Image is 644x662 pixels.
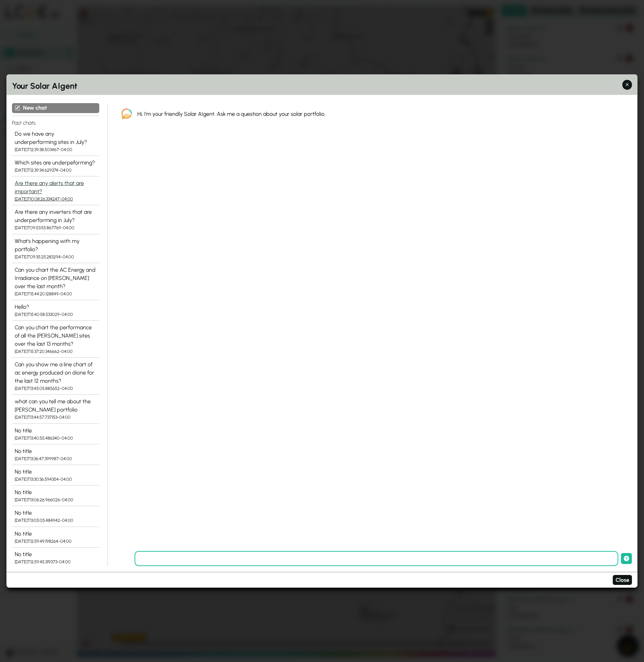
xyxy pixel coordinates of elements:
button: Can you chart the AC Energy and Irradiance on [PERSON_NAME] over the last month? [DATE]T15:44:20.... [12,263,99,300]
div: [DATE]T13:05:05.484942-04:00 [15,517,97,524]
button: No title [DATE]T12:59:45.319373-04:00 [12,548,99,568]
div: Which sites are underpeforming? [15,159,97,167]
div: [DATE]T09:35:25.283294-04:00 [15,253,97,260]
div: [DATE]T13:45:05.885652-04:00 [15,385,97,392]
div: what can you tell me about the [PERSON_NAME] portfolio [15,397,97,414]
div: No title [15,488,97,496]
h4: Past chats [12,116,99,127]
div: [DATE]T12:59:49.198264-04:00 [15,538,97,544]
div: Can you chart the performance of all the [PERSON_NAME] sites over the last 13 months? [15,323,97,348]
button: Are there any inverters that are underperforming in July? [DATE]T09:53:55.867769-04:00 [12,205,99,234]
div: [DATE]T15:44:20.128849-04:00 [15,291,97,297]
h2: Your Solar AIgent [12,80,632,92]
button: No title [DATE]T13:06:26.966026-04:00 [12,486,99,506]
div: [DATE]T13:36:47.399987-04:00 [15,455,97,462]
button: Can you show me a line chart of ac energy produced on dione for the last 12 months? [DATE]T13:45:... [12,358,99,395]
div: [DATE]T13:44:57.737153-04:00 [15,414,97,420]
div: Hello? [15,303,97,311]
div: No title [15,550,97,559]
button: Do we have any underperforming sites in July? [DATE]T12:39:38.503467-04:00 [12,127,99,156]
button: No title [DATE]T13:36:47.399987-04:00 [12,444,99,465]
div: [DATE]T09:53:55.867769-04:00 [15,224,97,231]
div: [DATE]T12:59:45.319373-04:00 [15,559,97,565]
div: Do we have any underperforming sites in July? [15,130,97,146]
div: [DATE]T10:08:26.334247-04:00 [15,196,97,202]
div: No title [15,530,97,538]
div: No title [15,427,97,435]
div: Hi, I'm your friendly Solar AIgent. Ask me a question about your solar portfolio. [137,110,621,118]
button: New chat [12,103,99,113]
div: Are there any inverters that are underperforming in July? [15,208,97,224]
div: [DATE]T13:06:26.966026-04:00 [15,496,97,503]
div: [DATE]T12:39:38.503467-04:00 [15,146,97,153]
div: Can you chart the AC Energy and Irradiance on [PERSON_NAME] over the last month? [15,266,97,291]
button: No title [DATE]T12:59:49.198264-04:00 [12,527,99,548]
button: Hello? [DATE]T15:40:58.533029-04:00 [12,300,99,321]
div: No title [15,447,97,455]
button: what can you tell me about the [PERSON_NAME] portfolio [DATE]T13:44:57.737153-04:00 [12,395,99,424]
button: What's happening with my portfolio? [DATE]T09:35:25.283294-04:00 [12,234,99,263]
button: No title [DATE]T13:30:36.594354-04:00 [12,465,99,486]
div: [DATE]T15:40:58.533029-04:00 [15,311,97,318]
div: No title [15,468,97,476]
button: Can you chart the performance of all the [PERSON_NAME] sites over the last 13 months? [DATE]T15:3... [12,321,99,358]
div: [DATE]T15:37:20.346662-04:00 [15,348,97,355]
div: [DATE]T13:40:55.486340-04:00 [15,435,97,441]
button: Which sites are underpeforming? [DATE]T12:39:34.629374-04:00 [12,156,99,176]
div: [DATE]T13:30:36.594354-04:00 [15,476,97,482]
img: LCOE.ai [122,109,132,119]
button: No title [DATE]T13:40:55.486340-04:00 [12,424,99,444]
div: [DATE]T12:39:34.629374-04:00 [15,167,97,173]
button: Close [613,575,632,585]
button: No title [DATE]T13:05:05.484942-04:00 [12,506,99,527]
div: Can you show me a line chart of ac energy produced on dione for the last 12 months? [15,360,97,385]
div: What's happening with my portfolio? [15,237,97,253]
div: Are there any alerts that are important? [15,179,97,196]
div: No title [15,509,97,517]
button: Are there any alerts that are important? [DATE]T10:08:26.334247-04:00 [12,176,99,205]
